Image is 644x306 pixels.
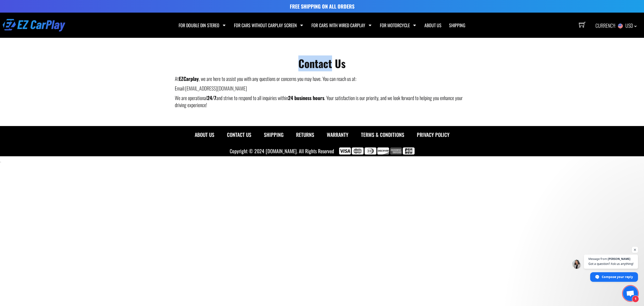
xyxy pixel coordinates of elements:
span: USD [625,22,637,29]
a: WARRANTY [327,131,348,138]
nav: Menu [175,19,469,31]
a: SHIPPING [445,19,469,31]
span: Compose your reply [602,272,633,281]
strong: 24 business hours [288,94,324,102]
p: At , we are here to assist you with any questions or concerns you may have. You can reach us at: [175,75,469,82]
strong: 24/7 [207,94,216,102]
a: FOR CARS WITHOUT CARPLAY SCREEN [230,19,308,31]
p: Email: [175,85,469,92]
a: RETURNS [296,131,314,138]
div: CURRENCY: [591,19,641,31]
a: TERMS & CONDITIONS [361,131,404,138]
strong: FREE SHIPPING ON ALL ORDERS [290,3,354,10]
a: ABOUT US [195,131,214,138]
span: Got a question? Ask us anything! [588,261,633,266]
span: 1 [632,295,639,302]
a: FOR MOTORCYCLE [376,19,421,31]
a: CONTACT US [227,131,251,138]
a: ABOUT US [421,19,445,31]
a: [EMAIL_ADDRESS][DOMAIN_NAME] [185,84,247,92]
a: SHIPPING [264,131,284,138]
span: [PERSON_NAME] [608,257,630,260]
a: Open chat [623,286,638,301]
strong: Contact Us [298,55,346,71]
a: PRIVACY POLICY [417,131,450,138]
strong: EZCarplay [179,75,199,82]
a: FOR DOUBLE DIN STEREO [175,19,230,31]
p: Copyright © 2024 [DOMAIN_NAME]. All Rights Reserved [230,147,334,155]
p: We are operational and strive to respond to all inquiries within . Your satisfaction is our prior... [175,94,469,108]
span: Message from [588,257,607,260]
a: FOR CARS WITH WIRED CARPLAY [308,19,376,31]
